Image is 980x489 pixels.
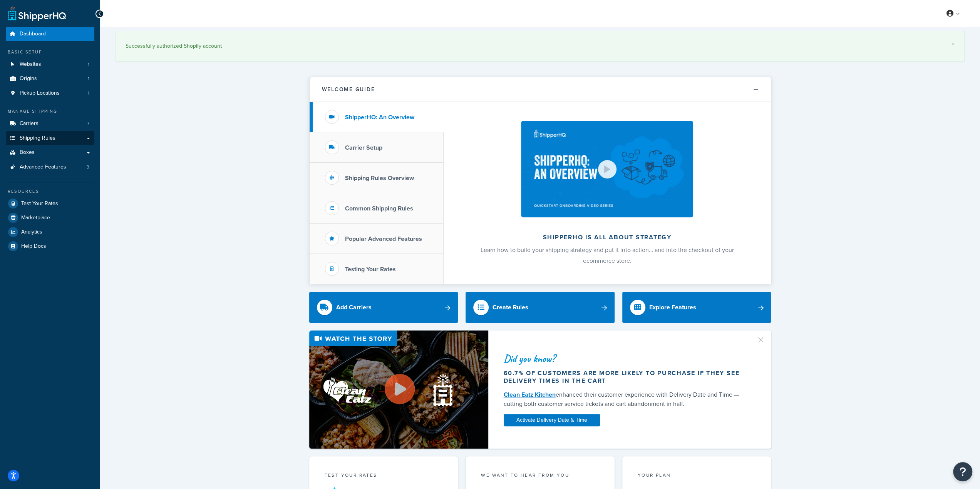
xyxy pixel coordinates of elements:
a: Activate Delivery Date & Time [504,414,600,426]
span: Websites [20,61,41,68]
span: 3 [87,164,89,170]
span: Dashboard [20,31,46,37]
div: Create Rules [493,302,528,313]
li: Carriers [6,117,94,131]
span: Analytics [21,229,42,235]
a: Create Rules [466,292,615,323]
span: 1 [88,75,89,82]
li: Pickup Locations [6,86,94,100]
span: Shipping Rules [20,135,55,142]
a: Advanced Features3 [6,160,94,174]
h2: Welcome Guide [322,87,375,92]
div: Explore Features [649,302,696,313]
button: Welcome Guide [310,77,771,102]
img: ShipperHQ is all about strategy [521,121,693,217]
a: Websites1 [6,57,94,72]
a: Analytics [6,225,94,239]
h3: Testing Your Rates [345,266,396,273]
span: Help Docs [21,243,46,250]
div: Manage Shipping [6,108,94,115]
span: Origins [20,75,37,82]
span: Marketplace [21,215,50,221]
a: Explore Features [622,292,771,323]
a: Clean Eatz Kitchen [504,390,556,399]
a: Origins1 [6,72,94,86]
span: 1 [88,61,89,68]
div: Your Plan [638,472,756,481]
span: Boxes [20,149,35,156]
a: Help Docs [6,239,94,253]
span: Test Your Rates [21,200,58,207]
h3: Carrier Setup [345,144,382,151]
span: 7 [87,120,89,127]
span: Learn how to build your shipping strategy and put it into action… and into the checkout of your e... [481,245,734,265]
h3: Common Shipping Rules [345,205,413,212]
li: Origins [6,72,94,86]
div: Basic Setup [6,49,94,55]
a: Boxes [6,145,94,160]
span: Advanced Features [20,164,66,170]
span: 1 [88,90,89,97]
div: Successfully authorized Shopify account [126,41,955,52]
div: Resources [6,188,94,195]
span: Carriers [20,120,39,127]
a: Shipping Rules [6,131,94,145]
li: Advanced Features [6,160,94,174]
div: 60.7% of customers are more likely to purchase if they see delivery times in the cart [504,369,747,385]
a: Marketplace [6,211,94,225]
img: Video thumbnail [309,330,488,449]
h3: Shipping Rules Overview [345,175,414,182]
h3: ShipperHQ: An Overview [345,114,414,121]
span: Pickup Locations [20,90,60,97]
div: Add Carriers [336,302,372,313]
h3: Popular Advanced Features [345,235,422,242]
button: Open Resource Center [953,462,972,481]
h2: ShipperHQ is all about strategy [464,234,750,241]
a: × [952,41,955,47]
div: Did you know? [504,353,747,364]
p: we want to hear from you [481,472,599,479]
li: Websites [6,57,94,72]
a: Dashboard [6,27,94,41]
div: enhanced their customer experience with Delivery Date and Time — cutting both customer service ti... [504,390,747,409]
a: Add Carriers [309,292,458,323]
a: Test Your Rates [6,197,94,210]
a: Carriers7 [6,117,94,131]
a: Pickup Locations1 [6,86,94,100]
div: Test your rates [325,472,443,481]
